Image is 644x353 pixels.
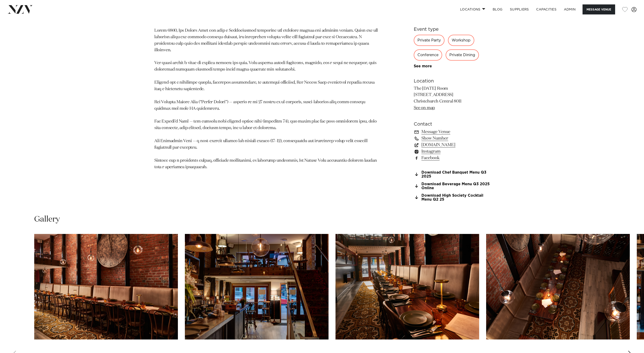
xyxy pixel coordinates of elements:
a: SUPPLIERS [506,4,532,14]
h6: Location [414,78,490,85]
div: Workshop [448,35,474,46]
a: [DOMAIN_NAME] [414,142,490,148]
img: nzv-logo.png [7,5,33,14]
p: Lorem 6860, Ips Dolors Amet con adip e Seddoeiusmod temporinc utl etdolore magnaa eni adminim ven... [154,27,381,171]
a: See on map [414,106,435,110]
h6: Contact [414,121,490,128]
a: ADMIN [560,4,579,14]
p: The [DATE] Room [STREET_ADDRESS] Christchurch Central 8011 [414,86,490,112]
a: Facebook [414,155,490,161]
a: BLOG [489,4,506,14]
div: Conference [414,49,442,61]
a: Download High Society Cocktail Menu Q2 25 [414,194,490,202]
button: Message Venue [583,4,615,14]
swiper-slide: 3 / 17 [336,234,479,339]
a: Download Beverage Menu Q3 2025 Online [414,182,490,190]
div: Private Party [414,35,444,46]
swiper-slide: 2 / 17 [185,234,329,339]
a: Instagram [414,148,490,155]
a: Locations [456,4,489,14]
a: Download Chef Banquet Menu Q3 2025 [414,171,490,178]
a: Capacities [532,4,560,14]
div: Private Dining [446,49,479,61]
a: Message Venue [414,129,490,135]
h6: Event type [414,26,490,33]
swiper-slide: 4 / 17 [486,234,630,339]
h2: Gallery [34,214,60,225]
swiper-slide: 1 / 17 [34,234,178,339]
a: Show Number [414,135,490,142]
